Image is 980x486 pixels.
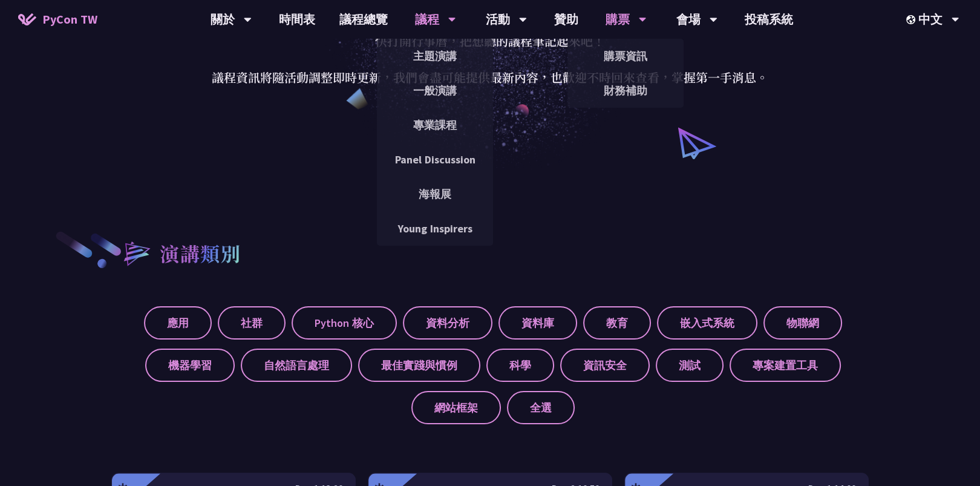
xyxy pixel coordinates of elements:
a: 一般演講 [377,76,493,105]
label: 資訊安全 [560,349,650,382]
img: heading-bullet [111,230,160,276]
a: PyCon TW [6,4,109,34]
a: Panel Discussion [377,145,493,174]
label: Python 核心 [292,306,397,340]
label: 機器學習 [145,349,235,382]
label: 自然語言處理 [241,349,352,382]
label: 教育 [583,306,651,340]
label: 測試 [656,349,724,382]
label: 全選 [507,391,575,424]
label: 網站框架 [411,391,501,424]
label: 專案建置工具 [730,349,841,382]
span: PyCon TW [42,10,97,28]
label: 社群 [218,306,286,340]
img: Locale Icon [906,15,918,24]
label: 嵌入式系統 [657,306,757,340]
label: 資料分析 [403,306,492,340]
label: 科學 [486,349,554,382]
label: 應用 [144,306,212,340]
img: Home icon of PyCon TW 2025 [18,13,36,25]
a: 主題演講 [377,42,493,70]
a: 購票資訊 [567,42,684,70]
label: 資料庫 [498,306,577,340]
label: 物聯網 [763,306,842,340]
a: 財務補助 [567,76,684,105]
h2: 演講類別 [160,238,241,268]
a: Young Inspirers [377,214,493,243]
a: 海報展 [377,180,493,208]
label: 最佳實踐與慣例 [358,349,480,382]
a: 專業課程 [377,111,493,139]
